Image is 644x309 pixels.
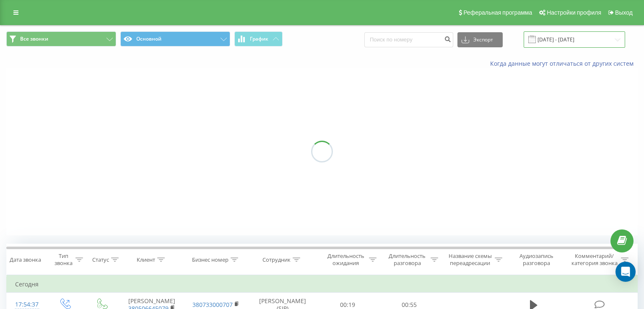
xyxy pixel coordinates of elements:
[53,252,73,267] div: Тип звонка
[364,32,453,47] input: Поиск по номеру
[234,31,283,46] button: График
[457,32,503,47] button: Экспорт
[250,36,268,42] span: График
[6,31,116,46] button: Все звонки
[192,301,233,309] a: 380733000707
[137,256,155,263] div: Клиент
[325,252,367,267] div: Длительность ожидания
[20,36,48,42] span: Все звонки
[512,252,561,267] div: Аудиозапись разговора
[448,252,493,267] div: Название схемы переадресации
[192,256,229,263] div: Бизнес номер
[262,256,291,263] div: Сотрудник
[7,276,638,293] td: Сегодня
[10,256,41,263] div: Дата звонка
[547,9,601,16] span: Настройки профиля
[386,252,428,267] div: Длительность разговора
[463,9,532,16] span: Реферальная программа
[570,252,619,267] div: Комментарий/категория звонка
[615,9,633,16] span: Выход
[490,59,638,67] a: Когда данные могут отличаться от других систем
[615,262,636,282] div: Open Intercom Messenger
[92,256,109,263] div: Статус
[120,31,230,46] button: Основной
